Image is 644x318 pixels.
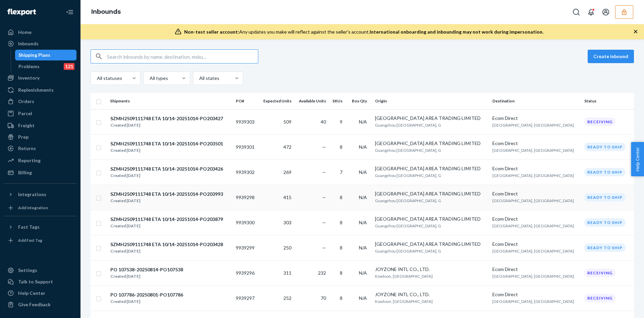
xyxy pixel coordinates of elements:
div: PO 107538-20250814-PO107538 [110,266,183,273]
th: Shipments [107,93,233,109]
th: SKUs [329,93,348,109]
td: 9939302 [233,160,259,185]
span: [GEOGRAPHIC_DATA], [GEOGRAPHIC_DATA] [492,248,574,254]
span: — [322,220,326,225]
span: 415 [283,194,291,200]
a: Home [4,27,76,38]
div: Created [DATE] [110,147,223,154]
a: Add Integration [4,202,76,213]
div: Settings [18,267,37,274]
div: JOYZONE INTL CO., LTD. [375,266,487,273]
input: All states [199,75,199,82]
div: Billing [18,169,32,176]
div: SZMH2509111748 ETA 10/14-20251014-PO203428 [110,241,223,248]
span: Kowloon, [GEOGRAPHIC_DATA] [375,274,433,279]
a: Inventory [4,73,76,83]
span: 9 [340,119,342,125]
span: Guangzhou [GEOGRAPHIC_DATA], G [375,123,441,128]
div: Integrations [18,191,46,198]
img: Flexport logo [7,9,36,15]
span: N/A [359,194,367,200]
div: Receiving [584,294,615,302]
div: 121 [64,63,74,70]
ol: breadcrumbs [86,2,126,22]
a: Settings [4,265,76,276]
button: Give Feedback [4,299,76,310]
div: JOYZONE INTL CO., LTD. [375,291,487,298]
span: [GEOGRAPHIC_DATA], [GEOGRAPHIC_DATA] [492,148,574,153]
td: 9939301 [233,134,259,160]
div: Give Feedback [18,301,51,308]
div: Inventory [18,75,40,81]
span: Guangzhou [GEOGRAPHIC_DATA], G [375,248,441,254]
div: Created [DATE] [110,172,223,179]
button: Open notifications [584,5,598,19]
td: 9939300 [233,210,259,235]
div: Receiving [584,269,615,277]
a: Parcel [4,108,76,119]
div: SZMH2509111748 ETA 10/14-20251014-PO203427 [110,115,223,122]
span: [GEOGRAPHIC_DATA], [GEOGRAPHIC_DATA] [492,123,574,128]
div: Parcel [18,110,32,117]
span: N/A [359,119,367,125]
span: International onboarding and inbounding may not work during impersonation. [370,29,543,35]
span: 509 [283,119,291,125]
div: Add Integration [18,205,48,211]
span: [GEOGRAPHIC_DATA], [GEOGRAPHIC_DATA] [492,198,574,203]
a: Replenishments [4,85,76,95]
div: [GEOGRAPHIC_DATA] AREA TRADING LIMITED [375,165,487,172]
div: Orders [18,98,34,105]
a: Orders [4,96,76,107]
div: Reporting [18,157,41,164]
div: Add Fast Tag [18,237,42,243]
input: Search inbounds by name, destination, msku... [107,50,258,63]
a: Prep [4,132,76,142]
span: N/A [359,295,367,301]
div: Created [DATE] [110,248,223,255]
div: SZMH2509111748 ETA 10/14-20251014-PO203879 [110,216,223,223]
div: Freight [18,122,35,129]
span: Support [13,5,38,11]
div: Talk to Support [18,278,53,285]
div: Ecom Direct [492,216,579,222]
span: N/A [359,169,367,175]
div: Ready to ship [584,243,626,252]
a: Billing [4,167,76,178]
span: N/A [359,220,367,225]
a: Shipping Plans [15,50,77,60]
span: 8 [340,295,342,301]
span: [GEOGRAPHIC_DATA], [GEOGRAPHIC_DATA] [492,173,574,178]
span: Kowloon, [GEOGRAPHIC_DATA] [375,299,433,304]
div: Any updates you make will reflect against the seller's account. [184,29,543,35]
span: N/A [359,270,367,276]
a: Reporting [4,155,76,166]
span: 303 [283,220,291,225]
span: — [322,245,326,251]
div: Ecom Direct [492,266,579,273]
span: [GEOGRAPHIC_DATA], [GEOGRAPHIC_DATA] [492,274,574,279]
span: 7 [340,169,342,175]
div: Home [18,29,32,36]
span: 8 [340,220,342,225]
div: Created [DATE] [110,223,223,229]
th: Status [582,93,634,109]
span: 252 [283,295,291,301]
span: Guangzhou [GEOGRAPHIC_DATA], G [375,198,441,203]
div: Ready to ship [584,218,626,227]
span: — [322,194,326,200]
span: 8 [340,245,342,251]
div: Ready to ship [584,168,626,176]
div: [GEOGRAPHIC_DATA] AREA TRADING LIMITED [375,241,487,247]
button: Fast Tags [4,222,76,232]
div: PO 107786-20250801-PO107786 [110,291,183,298]
th: PO# [233,93,259,109]
input: All statuses [96,75,97,82]
a: Add Fast Tag [4,235,76,246]
button: Open account menu [599,5,612,19]
div: Prep [18,134,29,140]
span: [GEOGRAPHIC_DATA], [GEOGRAPHIC_DATA] [492,299,574,304]
span: Guangzhou [GEOGRAPHIC_DATA], G [375,223,441,228]
span: Non-test seller account: [184,29,239,35]
span: — [322,144,326,150]
td: 9939298 [233,185,259,210]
